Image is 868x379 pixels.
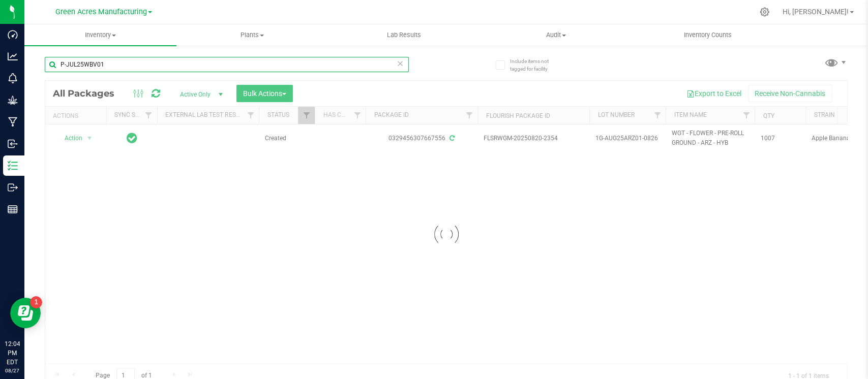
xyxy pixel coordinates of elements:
[8,117,18,127] inline-svg: Manufacturing
[24,24,176,46] a: Inventory
[5,367,20,374] p: 08/27
[5,339,20,367] p: 12:04 PM EDT
[481,30,632,40] span: Audit
[328,24,480,46] a: Lab Results
[8,204,18,214] inline-svg: Reports
[176,24,328,46] a: Plants
[55,8,147,16] span: Green Acres Manufacturing
[8,73,18,83] inline-svg: Monitoring
[10,298,41,328] iframe: Resource center
[510,57,560,73] span: Include items not tagged for facility
[397,57,404,70] span: Clear
[783,8,849,16] span: Hi, [PERSON_NAME]!
[24,30,176,40] span: Inventory
[8,29,18,40] inline-svg: Dashboard
[45,57,409,72] input: Search Package ID, Item Name, SKU, Lot or Part Number...
[30,296,42,308] iframe: Resource center unread badge
[8,161,18,171] inline-svg: Inventory
[177,30,328,40] span: Plants
[758,7,771,17] div: Manage settings
[373,30,435,40] span: Lab Results
[8,139,18,149] inline-svg: Inbound
[8,95,18,105] inline-svg: Grow
[670,30,745,40] span: Inventory Counts
[8,182,18,193] inline-svg: Outbound
[632,24,784,46] a: Inventory Counts
[8,51,18,61] inline-svg: Analytics
[480,24,632,46] a: Audit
